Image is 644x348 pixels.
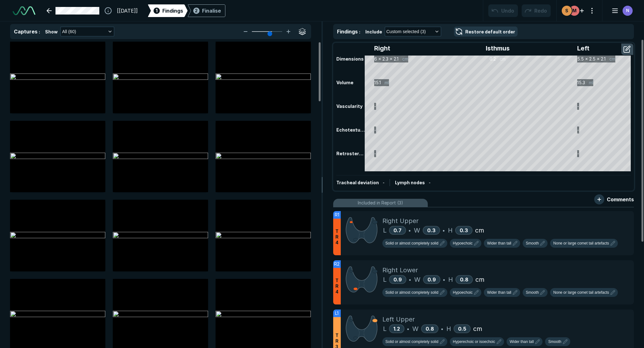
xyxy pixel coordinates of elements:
span: L [383,275,386,284]
span: W [414,275,421,284]
span: • [441,325,443,333]
span: cm [475,226,484,235]
span: L [383,226,386,235]
span: - [383,180,385,185]
span: Lymph nodes [395,180,425,185]
span: : [359,29,360,34]
span: 1 [156,7,158,14]
span: Findings [337,28,358,35]
span: Wider than tall [510,339,534,345]
span: Custom selected (3) [386,28,426,35]
span: • [409,276,411,283]
span: cm [473,324,482,333]
li: R1TR4Right UpperL0.7•W0.3•H0.3cm [333,211,634,255]
span: Smooth [526,290,539,295]
span: Wider than tall [487,240,511,246]
span: 0.5 [458,326,466,332]
span: 0.9 [393,276,402,283]
a: See-Mode Logo [10,4,38,18]
div: avatar-name [562,6,572,16]
img: 6R3jjwAAAAZJREFUAwDG0MxUY4TiKwAAAABJRU5ErkJggg== [346,216,377,244]
span: • [443,276,445,283]
img: E7cyYgAAAAZJREFUAwBMZc1UO+65zgAAAABJRU5ErkJggg== [346,315,377,343]
div: Finalise [202,7,221,15]
span: Show [45,28,58,35]
span: W [412,324,419,333]
span: L [383,324,386,333]
span: L1 [335,310,339,317]
span: 2 [195,7,198,14]
span: 0.8 [460,276,468,283]
span: Hypoechoic [453,290,473,295]
div: avatar-name [623,6,633,16]
span: 0.7 [393,227,402,233]
span: All (60) [62,28,76,35]
span: Wider than tall [487,290,511,295]
span: M [572,7,577,14]
span: Hypoechoic [453,240,473,246]
li: R2TR4Right LowerL0.9•W0.9•H0.8cm [333,260,634,304]
button: Restore default order [454,27,518,37]
span: Right Lower [382,265,418,275]
span: • [443,227,445,234]
img: fmoxOgAAAAZJREFUAwDz89RUHGGKWAAAAABJRU5ErkJggg== [346,265,377,293]
span: T R 4 [335,278,339,295]
div: 2Finalise [188,4,225,17]
span: 0.9 [427,276,436,283]
button: Redo [522,4,551,17]
span: W [414,226,420,235]
span: H [448,275,453,284]
span: Solid or almost completely solid [386,290,438,295]
span: R2 [334,261,339,268]
span: Include [365,28,382,35]
span: H [446,324,451,333]
span: Findings [162,7,183,15]
span: 1.2 [393,326,400,332]
span: • [409,227,411,234]
span: • [407,325,409,333]
span: 0.8 [426,326,434,332]
span: cm [475,275,484,284]
span: Included in Report (3) [358,199,403,206]
span: S [565,7,568,14]
span: Smooth [526,240,539,246]
button: avatar-name [607,4,634,17]
button: Undo [488,4,518,17]
span: R1 [335,211,339,218]
span: Right Upper [382,216,419,226]
div: avatar-name [569,6,579,16]
span: T R 4 [335,228,339,245]
span: Solid or almost completely solid [386,240,438,246]
span: None or large comet tail artefacts [553,240,609,246]
div: 1Findings [148,4,188,17]
img: See-Mode Logo [13,6,35,15]
span: - [429,180,431,185]
span: Captures [14,28,38,35]
span: Smooth [548,339,561,345]
span: Left Upper [382,315,415,324]
span: None or large comet tail artefacts [553,290,609,295]
span: N [626,7,629,14]
span: [[DATE]] [117,7,138,15]
span: Comments [607,196,634,203]
span: 0.3 [427,227,436,233]
span: Solid or almost completely solid [386,339,438,345]
span: Hyperechoic or isoechoic [453,339,495,345]
span: Tracheal deviation [336,180,379,185]
span: : [39,29,40,34]
span: 0.3 [460,227,468,233]
span: H [448,226,453,235]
